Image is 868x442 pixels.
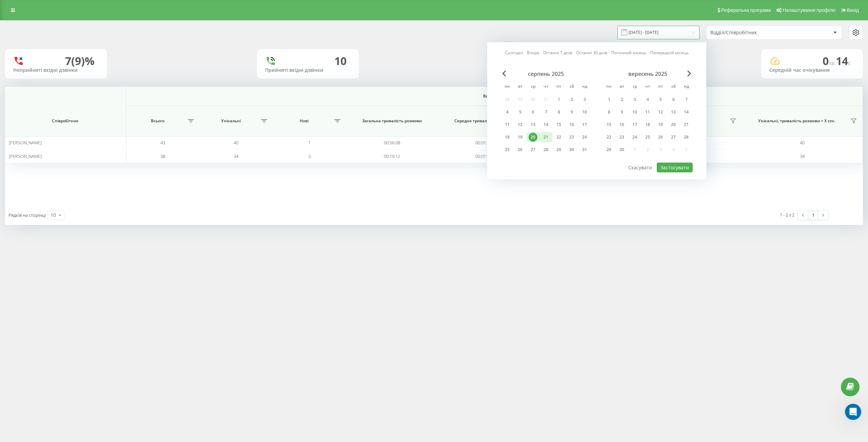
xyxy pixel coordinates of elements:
[617,133,626,142] div: 23
[501,132,514,142] div: пн 18 серп 2025 р.
[650,49,689,56] a: Попередній місяць
[783,7,835,13] span: Налаштування профілю
[567,145,576,154] div: 30
[541,108,550,117] div: 7
[667,107,680,117] div: сб 13 вер 2025 р.
[580,108,589,117] div: 10
[567,133,576,142] div: 23
[501,107,514,117] div: пн 4 серп 2025 р.
[552,120,565,130] div: пт 15 серп 2025 р.
[203,118,259,124] span: Унікальні
[667,120,680,130] div: сб 20 вер 2025 р.
[603,145,615,155] div: пн 29 вер 2025 р.
[552,94,565,105] div: пт 1 серп 2025 р.
[516,133,525,142] div: 19
[516,108,525,117] div: 5
[514,145,527,155] div: вт 26 серп 2025 р.
[552,107,565,117] div: пт 8 серп 2025 р.
[552,132,565,142] div: пт 22 серп 2025 р.
[680,132,693,142] div: нд 28 вер 2025 р.
[845,404,861,420] iframe: Intercom live chat
[617,95,626,104] div: 2
[527,132,539,142] div: ср 20 серп 2025 р.
[657,163,693,172] button: Застосувати
[527,107,539,117] div: ср 6 серп 2025 р.
[501,120,514,130] div: пн 11 серп 2025 р.
[160,153,165,159] span: 38
[9,140,42,146] span: [PERSON_NAME]
[65,55,95,67] div: 7 (9)%
[541,82,551,92] abbr: четвер
[529,120,537,129] div: 13
[501,70,591,77] div: серпень 2025
[503,108,512,117] div: 4
[641,94,654,105] div: чт 4 вер 2025 р.
[527,120,539,130] div: ср 13 серп 2025 р.
[11,222,16,227] button: Вибір емодзі
[780,211,794,218] div: 1 - 2 з 2
[21,222,27,227] button: вибір GIF-файлів
[529,145,537,154] div: 27
[541,120,550,129] div: 14
[669,120,678,129] div: 20
[668,82,678,92] abbr: субота
[579,82,590,92] abbr: неділя
[19,4,30,15] img: Profile image for Oleksandr
[503,133,512,142] div: 18
[578,132,591,142] div: нд 24 серп 2025 р.
[541,145,550,154] div: 28
[554,133,563,142] div: 22
[628,94,641,105] div: ср 3 вер 2025 р.
[554,108,563,117] div: 8
[565,132,578,142] div: сб 23 серп 2025 р.
[682,95,691,104] div: 7
[539,145,552,155] div: чт 28 серп 2025 р.
[166,93,823,99] span: Всі дзвінки
[501,145,514,155] div: пн 25 серп 2025 р.
[11,202,59,206] div: Oleksandr • 1 дн. тому
[11,47,106,73] div: Мовна аналітика ШІ — це можливість краще розуміти клієнтів, виявляти ключові інсайти з розмов і п...
[514,120,527,130] div: вт 12 серп 2025 р.
[554,82,564,92] abbr: п’ятниця
[9,153,42,159] span: [PERSON_NAME]
[630,120,639,129] div: 17
[503,145,512,154] div: 25
[669,133,678,142] div: 27
[11,156,106,170] div: 📌 оцінити переваги для для себе і бізнесу вже на старті.
[565,107,578,117] div: сб 9 серп 2025 р.
[746,118,848,124] span: Унікальні, тривалість розмови > Х сек.
[11,140,106,153] div: 📌 дізнатися, як впровадити функцію максимально ефективно;
[276,118,332,124] span: Нові
[514,107,527,117] div: вт 5 серп 2025 р.
[554,145,563,154] div: 29
[527,145,539,155] div: ср 27 серп 2025 р.
[445,118,521,124] span: Середня тривалість розмови
[234,153,238,159] span: 34
[680,94,693,105] div: нд 7 вер 2025 р.
[514,132,527,142] div: вт 19 серп 2025 р.
[630,82,640,92] abbr: середа
[552,145,565,155] div: пт 29 серп 2025 р.
[567,95,576,104] div: 2
[516,145,525,154] div: 26
[346,149,437,163] td: 00:19:12
[567,82,577,92] abbr: субота
[33,3,60,8] h1: Oleksandr
[567,120,576,129] div: 16
[630,108,639,117] div: 10
[625,163,656,172] button: Скасувати
[617,82,627,92] abbr: вівторок
[682,120,691,129] div: 21
[615,120,628,130] div: вт 16 вер 2025 р.
[578,107,591,117] div: нд 10 серп 2025 р.
[800,153,805,159] span: 34
[680,120,693,130] div: нд 21 вер 2025 р.
[13,67,99,73] div: Неприйняті вхідні дзвінки
[33,8,80,15] p: У мережі 3 год тому
[516,120,525,129] div: 12
[580,95,589,104] div: 3
[617,120,626,129] div: 16
[643,108,652,117] div: 11
[656,120,665,129] div: 19
[603,107,615,117] div: пн 8 вер 2025 р.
